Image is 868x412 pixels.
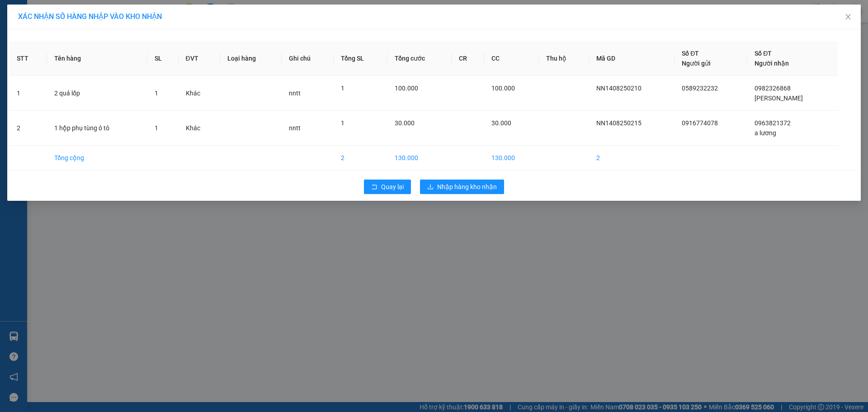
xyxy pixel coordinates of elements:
span: 30.000 [491,119,511,127]
span: nntt [289,90,301,97]
span: a lương [755,129,776,137]
span: Số ĐT [755,50,772,57]
th: CR [452,41,484,76]
td: 2 quả lốp [47,76,147,111]
th: Tổng SL [334,41,387,76]
td: Tổng cộng [47,146,147,170]
span: XÁC NHẬN SỐ HÀNG NHẬP VÀO KHO NHẬN [18,12,162,21]
th: Mã GD [589,41,675,76]
span: NN1408250215 [596,119,642,127]
th: CC [484,41,539,76]
span: rollback [371,184,377,191]
button: rollbackQuay lại [364,180,411,194]
span: Quay lại [381,182,404,192]
span: 100.000 [491,85,515,92]
span: [PERSON_NAME] [755,95,803,102]
span: close [844,13,852,20]
td: Khác [179,76,220,111]
span: 1 [341,119,344,127]
th: Thu hộ [539,41,589,76]
td: 1 [9,76,47,111]
span: NN1408250210 [596,85,642,92]
th: STT [9,41,47,76]
span: 0916774078 [682,119,718,127]
span: 0982326868 [755,85,791,92]
td: 1 hộp phụ tùng ô tô [47,111,147,146]
th: Loại hàng [220,41,282,76]
th: ĐVT [179,41,220,76]
button: downloadNhập hàng kho nhận [420,180,504,194]
th: Tên hàng [47,41,147,76]
span: Nhập hàng kho nhận [437,182,497,192]
span: Người nhận [755,60,789,67]
span: 1 [155,90,158,97]
td: 2 [9,111,47,146]
td: Khác [179,111,220,146]
span: 1 [341,85,344,92]
button: Close [835,5,861,30]
td: 2 [334,146,387,170]
td: 130.000 [387,146,452,170]
th: Ghi chú [282,41,334,76]
span: download [427,184,434,191]
span: 100.000 [395,85,418,92]
span: 0589232232 [682,85,718,92]
span: Người gửi [682,60,711,67]
th: Tổng cước [387,41,452,76]
td: 130.000 [484,146,539,170]
span: 30.000 [395,119,415,127]
span: Số ĐT [682,50,699,57]
td: 2 [589,146,675,170]
span: nntt [289,124,301,132]
th: SL [147,41,179,76]
span: 1 [155,124,158,132]
span: 0963821372 [755,119,791,127]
